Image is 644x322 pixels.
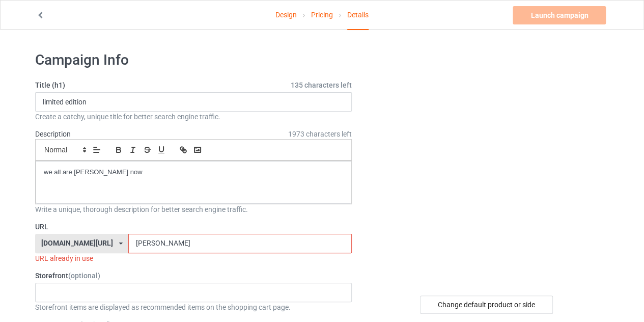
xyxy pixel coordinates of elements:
[41,239,113,247] div: [DOMAIN_NAME][URL]
[35,253,352,263] div: URL already in use
[44,168,343,177] p: we all are [PERSON_NAME] now
[288,129,352,139] span: 1973 characters left
[35,130,71,138] label: Description
[35,271,352,281] label: Storefront
[35,112,352,122] div: Create a catchy, unique title for better search engine traffic.
[311,1,333,29] a: Pricing
[291,80,352,90] span: 135 characters left
[420,296,553,314] div: Change default product or side
[35,204,352,214] div: Write a unique, thorough description for better search engine traffic.
[35,51,352,69] h1: Campaign Info
[35,222,352,232] label: URL
[35,302,352,312] div: Storefront items are displayed as recommended items on the shopping cart page.
[35,80,352,90] label: Title (h1)
[347,1,369,30] div: Details
[68,272,100,280] span: (optional)
[275,1,297,29] a: Design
